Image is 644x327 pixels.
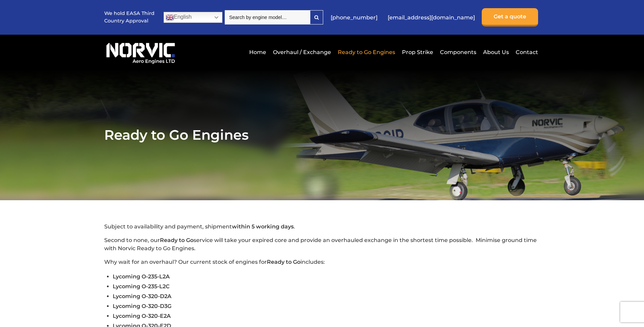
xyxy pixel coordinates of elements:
p: Second to none, our service will take your expired core and provide an overhauled exchange in the... [104,236,540,253]
a: About Us [481,44,511,61]
a: Get a quote [482,8,538,27]
strong: within 5 working days [232,223,294,230]
p: We hold EASA Third Country Approval [104,10,155,24]
img: Norvic Aero Engines logo [104,40,177,64]
input: Search by engine model… [225,10,310,24]
span: Lycoming O-235-L2A [113,273,170,280]
a: [PHONE_NUMBER] [327,9,381,26]
img: en [166,13,174,21]
a: Components [438,44,478,61]
strong: Ready to Go [160,237,194,243]
span: Lycoming O-320-E2A [113,313,171,319]
span: Lycoming O-235-L2C [113,283,170,290]
a: English [164,12,222,23]
a: Home [247,44,268,61]
a: [EMAIL_ADDRESS][DOMAIN_NAME] [384,9,478,26]
a: Ready to Go Engines [336,44,397,61]
strong: Ready to Go [267,259,300,265]
a: Contact [514,44,538,61]
p: Why wait for an overhaul? Our current stock of engines for includes: [104,258,540,266]
a: Overhaul / Exchange [271,44,333,61]
span: Lycoming O-320-D3G [113,303,171,309]
p: Subject to availability and payment, shipment . [104,223,540,231]
a: Prop Strike [400,44,435,61]
span: Lycoming O-320-D2A [113,293,171,299]
h1: Ready to Go Engines [104,126,540,143]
